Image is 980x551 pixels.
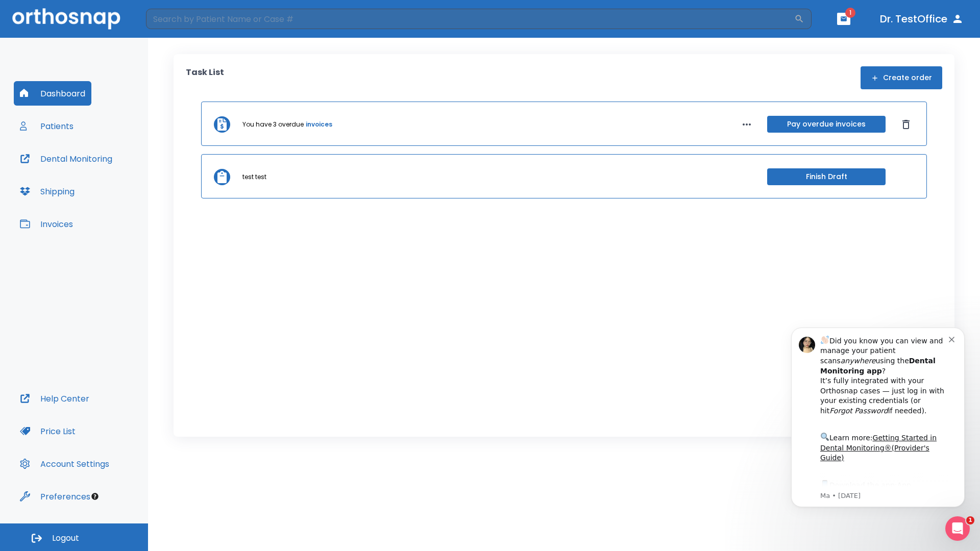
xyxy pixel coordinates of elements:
[14,212,79,236] button: Invoices
[14,386,95,411] button: Help Center
[876,10,968,28] button: Dr. TestOffice
[776,315,980,546] iframe: Intercom notifications message
[90,492,100,501] div: Tooltip anchor
[861,66,942,89] button: Create order
[306,120,332,129] a: invoices
[14,419,82,443] button: Price List
[186,66,224,89] p: Task List
[14,114,80,138] button: Patients
[845,8,855,18] span: 1
[767,168,886,185] button: Finish Draft
[767,116,886,133] button: Pay overdue invoices
[14,146,118,171] button: Dental Monitoring
[14,81,91,106] button: Dashboard
[966,516,974,524] span: 1
[14,179,81,204] button: Shipping
[945,516,970,541] iframe: Intercom live chat
[14,484,96,509] button: Preferences
[242,172,266,182] p: test test
[14,452,115,476] button: Account Settings
[242,120,304,129] p: You have 3 overdue
[12,8,120,29] img: Orthosnap
[146,9,794,29] input: Search by Patient Name or Case #
[52,533,79,544] span: Logout
[898,116,914,133] button: Dismiss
